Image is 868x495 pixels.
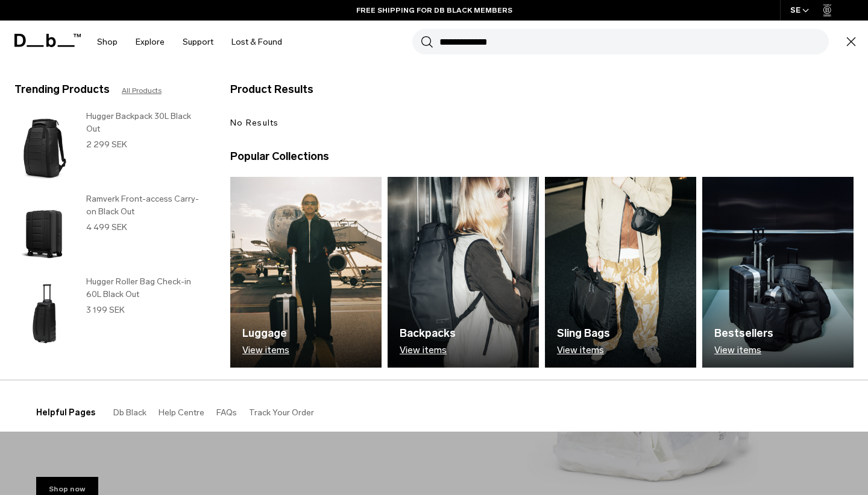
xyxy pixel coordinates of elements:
[714,325,773,342] h3: Bestsellers
[136,21,165,63] a: Explore
[122,85,162,96] a: All Products
[557,345,610,356] p: View items
[230,148,329,165] h3: Popular Collections
[400,345,456,356] p: View items
[249,407,314,418] a: Track Your Order
[86,275,206,301] h3: Hugger Roller Bag Check-in 60L Black Out
[388,177,539,368] a: Db Backpacks View items
[14,193,206,269] a: Ramverk Front-access Carry-on Black Out Ramverk Front-access Carry-on Black Out 4 499 SEK
[242,345,289,356] p: View items
[230,118,279,128] span: No Results
[216,407,237,418] a: FAQs
[14,110,206,187] a: Hugger Backpack 30L Black Out Hugger Backpack 30L Black Out 2 299 SEK
[14,110,74,187] img: Hugger Backpack 30L Black Out
[230,81,542,98] h3: Product Results
[388,177,539,368] img: Db
[86,139,127,150] span: 2 299 SEK
[86,305,125,315] span: 3 199 SEK
[86,110,206,135] h3: Hugger Backpack 30L Black Out
[86,193,206,218] h3: Ramverk Front-access Carry-on Black Out
[159,407,204,418] a: Help Centre
[97,21,118,63] a: Shop
[702,177,854,368] a: Db Bestsellers View items
[86,222,127,232] span: 4 499 SEK
[231,21,282,63] a: Lost & Found
[113,407,146,418] a: Db Black
[230,177,382,368] a: Db Luggage View items
[545,177,696,368] img: Db
[183,21,213,63] a: Support
[14,193,74,269] img: Ramverk Front-access Carry-on Black Out
[242,325,289,342] h3: Luggage
[702,177,854,368] img: Db
[14,81,110,98] h3: Trending Products
[557,325,610,342] h3: Sling Bags
[88,21,291,63] nav: Main Navigation
[545,177,696,368] a: Db Sling Bags View items
[14,275,206,352] a: Hugger Roller Bag Check-in 60L Black Out Hugger Roller Bag Check-in 60L Black Out 3 199 SEK
[230,177,382,368] img: Db
[14,275,74,352] img: Hugger Roller Bag Check-in 60L Black Out
[36,406,95,419] h3: Helpful Pages
[356,5,512,16] a: FREE SHIPPING FOR DB BLACK MEMBERS
[400,325,456,342] h3: Backpacks
[714,345,773,356] p: View items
